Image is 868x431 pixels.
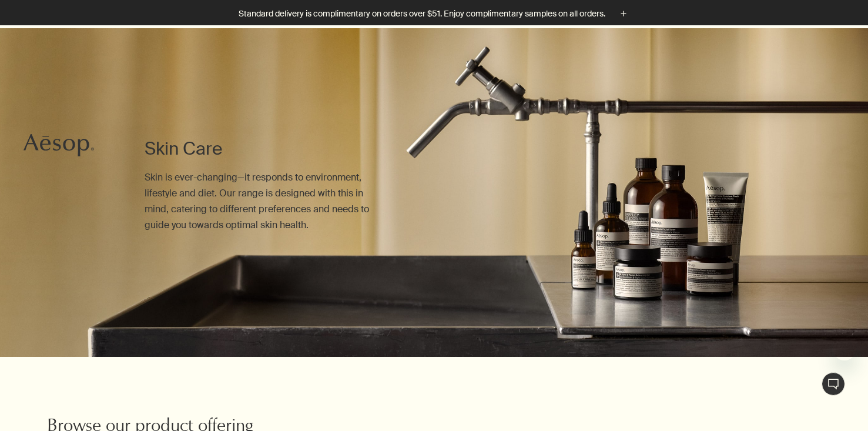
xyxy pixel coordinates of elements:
[833,337,856,360] iframe: Close message from Aesop
[145,169,387,233] p: Skin is ever-changing—it responds to environment, lifestyle and diet. Our range is designed with ...
[24,133,94,157] svg: Aesop
[239,8,605,20] p: Standard delivery is complimentary on orders over $51. Enjoy complimentary samples on all orders.
[663,396,687,419] iframe: no content
[145,137,387,161] h1: Skin Care
[663,337,856,419] div: Aesop says "Our consultants are available now to offer personalised product advice.". Open messag...
[239,7,630,21] button: Standard delivery is complimentary on orders over $51. Enjoy complimentary samples on all orders.
[21,131,97,163] a: Aesop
